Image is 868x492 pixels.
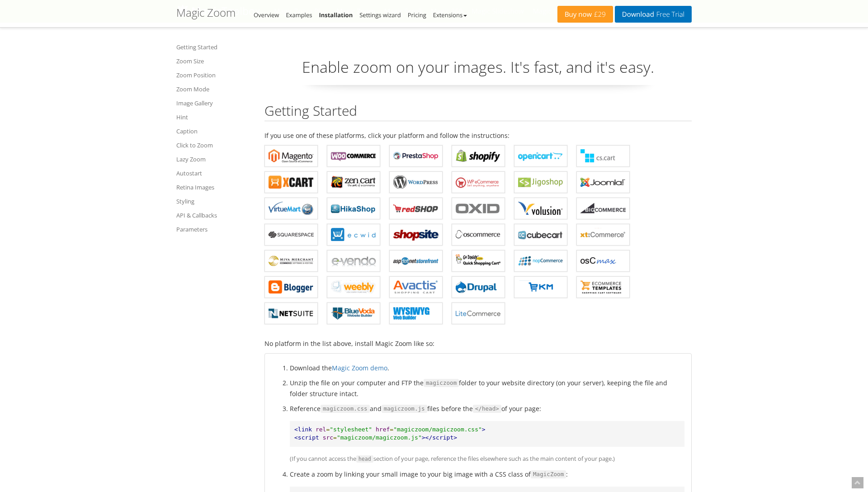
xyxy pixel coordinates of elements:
[376,426,390,433] span: href
[514,145,567,167] a: Magic Zoom for OpenCart
[331,149,376,163] b: Magic Zoom for WooCommerce
[254,11,279,19] a: Overview
[264,130,692,141] p: If you use one of these platforms, click your platform and follow the instructions:
[452,250,505,272] a: Magic Zoom for GoDaddy Shopping Cart
[389,224,443,246] a: Magic Zoom for ShopSite
[269,175,314,189] b: Magic Zoom for X-Cart
[333,434,337,441] span: =
[390,426,393,433] span: =
[389,145,443,167] a: Magic Zoom for PrestaShop
[319,11,353,19] a: Installation
[327,198,380,219] a: Magic Zoom for HikaShop
[321,405,370,413] code: magiczoom.css
[286,11,312,19] a: Examples
[382,405,427,413] code: magiczoom.js
[452,198,505,219] a: Magic Zoom for OXID
[176,70,253,80] a: Zoom Position
[389,171,443,193] a: Magic Zoom for WordPress
[326,426,330,433] span: =
[176,140,253,151] a: Click to Zoom
[514,276,567,298] a: Magic Zoom for EKM
[176,182,253,193] a: Retina Images
[264,224,318,246] a: Magic Zoom for Squarespace
[456,175,501,189] b: Magic Zoom for WP e-Commerce
[327,145,380,167] a: Magic Zoom for WooCommerce
[456,307,501,320] b: Magic Zoom for LiteCommerce
[452,303,505,324] a: Magic Zoom for LiteCommerce
[518,149,563,163] b: Magic Zoom for OpenCart
[654,11,684,18] span: Free Trial
[389,303,443,324] a: Magic Zoom for WYSIWYG
[452,171,505,193] a: Magic Zoom for WP e-Commerce
[294,434,319,441] span: <script
[531,470,566,478] code: MagicZoom
[456,254,501,268] b: Magic Zoom for GoDaddy Shopping Cart
[264,198,318,219] a: Magic Zoom for VirtueMart
[456,280,501,294] b: Magic Zoom for Drupal
[176,210,253,221] a: API & Callbacks
[393,307,439,320] b: Magic Zoom for WYSIWYG
[176,7,236,19] h1: Magic Zoom
[576,145,630,167] a: Magic Zoom for CS-Cart
[356,455,373,463] code: head
[580,228,626,241] b: Magic Zoom for xt:Commerce
[518,202,563,215] b: Magic Zoom for Volusion
[264,57,692,85] p: Enable zoom on your images. It's fast, and it's easy.
[327,303,380,324] a: Magic Zoom for BlueVoda
[269,307,314,320] b: Magic Zoom for NetSuite
[331,307,376,320] b: Magic Zoom for BlueVoda
[269,280,314,294] b: Magic Zoom for Blogger
[176,224,253,235] a: Parameters
[337,434,422,441] span: "magiczoom/magiczoom.js"
[264,145,318,167] a: Magic Zoom for Magento
[518,175,563,189] b: Magic Zoom for Jigoshop
[330,426,372,433] span: "stylesheet"
[176,84,253,95] a: Zoom Mode
[580,149,626,163] b: Magic Zoom for CS-Cart
[433,11,467,19] a: Extensions
[482,426,486,433] span: >
[452,224,505,246] a: Magic Zoom for osCommerce
[176,126,253,137] a: Caption
[269,254,314,268] b: Magic Zoom for Miva Merchant
[331,228,376,241] b: Magic Zoom for ECWID
[264,303,318,324] a: Magic Zoom for NetSuite
[518,254,563,268] b: Magic Zoom for nopCommerce
[514,171,567,193] a: Magic Zoom for Jigoshop
[615,6,692,23] a: DownloadFree Trial
[518,228,563,241] b: Magic Zoom for CubeCart
[176,196,253,207] a: Styling
[269,202,314,215] b: Magic Zoom for VirtueMart
[290,378,684,399] li: Unzip the file on your computer and FTP the folder to your website directory (on your server), ke...
[576,276,630,298] a: Magic Zoom for ecommerce Templates
[514,198,567,219] a: Magic Zoom for Volusion
[264,276,318,298] a: Magic Zoom for Blogger
[327,276,380,298] a: Magic Zoom for Weebly
[176,98,253,109] a: Image Gallery
[452,145,505,167] a: Magic Zoom for Shopify
[456,149,501,163] b: Magic Zoom for Shopify
[290,469,684,480] p: Create a zoom by linking your small image to your big image with a CSS class of :
[389,198,443,219] a: Magic Zoom for redSHOP
[518,280,563,294] b: Magic Zoom for EKM
[316,426,326,433] span: rel
[393,280,439,294] b: Magic Zoom for Avactis
[331,254,376,268] b: Magic Zoom for e-vendo
[389,276,443,298] a: Magic Zoom for Avactis
[456,228,501,241] b: Magic Zoom for osCommerce
[389,250,443,272] a: Magic Zoom for AspDotNetStorefront
[393,175,439,189] b: Magic Zoom for WordPress
[393,228,439,241] b: Magic Zoom for ShopSite
[264,338,692,349] p: No platform in the list above, install Magic Zoom like so:
[323,434,333,441] span: src
[393,254,439,268] b: Magic Zoom for AspDotNetStorefront
[456,202,501,215] b: Magic Zoom for OXID
[393,202,439,215] b: Magic Zoom for redSHOP
[473,405,501,413] code: </head>
[290,403,684,464] li: Reference and files before the of your page:
[294,426,312,433] span: <link
[331,280,376,294] b: Magic Zoom for Weebly
[264,103,692,121] h2: Getting Started
[264,171,318,193] a: Magic Zoom for X-Cart
[176,168,253,179] a: Autostart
